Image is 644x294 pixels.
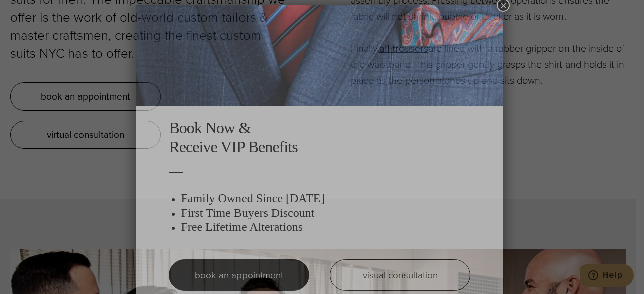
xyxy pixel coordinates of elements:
h3: Free Lifetime Alterations [181,220,470,234]
h2: Book Now & Receive VIP Benefits [169,118,470,157]
a: visual consultation [330,259,470,291]
h3: First Time Buyers Discount [181,206,470,220]
a: book an appointment [169,259,309,291]
span: Help [23,7,43,16]
h3: Family Owned Since [DATE] [181,191,470,206]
